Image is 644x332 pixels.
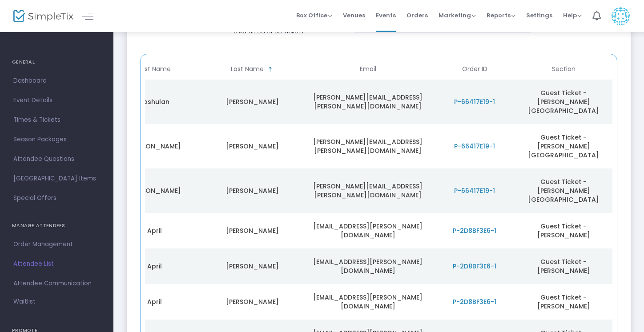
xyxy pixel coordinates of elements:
[301,168,435,213] td: [PERSON_NAME][EMAIL_ADDRESS][PERSON_NAME][DOMAIN_NAME]
[13,192,100,204] span: Special Offers
[453,226,496,235] span: P-2D8BF3E6-1
[203,284,301,320] td: [PERSON_NAME]
[105,248,203,284] td: April
[563,11,582,20] span: Help
[360,65,376,73] span: Email
[515,284,612,320] td: Guest Ticket - [PERSON_NAME]
[203,248,301,284] td: [PERSON_NAME]
[301,248,435,284] td: [EMAIL_ADDRESS][PERSON_NAME][DOMAIN_NAME]
[203,124,301,168] td: [PERSON_NAME]
[13,297,36,306] span: Waitlist
[515,248,612,284] td: Guest Ticket - [PERSON_NAME]
[296,11,332,20] span: Box Office
[203,168,301,213] td: [PERSON_NAME]
[13,114,100,126] span: Times & Tickets
[462,65,487,73] span: Order ID
[515,80,612,124] td: Guest Ticket - [PERSON_NAME][GEOGRAPHIC_DATA]
[203,213,301,248] td: [PERSON_NAME]
[301,124,435,168] td: [PERSON_NAME][EMAIL_ADDRESS][PERSON_NAME][DOMAIN_NAME]
[454,97,495,106] span: P-66417E19-1
[13,239,100,250] span: Order Management
[13,258,100,270] span: Attendee List
[515,213,612,248] td: Guest Ticket - [PERSON_NAME]
[105,284,203,320] td: April
[439,11,476,20] span: Marketing
[203,80,301,124] td: [PERSON_NAME]
[453,297,496,306] span: P-2D8BF3E6-1
[231,65,264,73] span: Last Name
[454,186,495,195] span: P-66417E19-1
[301,284,435,320] td: [EMAIL_ADDRESS][PERSON_NAME][DOMAIN_NAME]
[515,168,612,213] td: Guest Ticket - [PERSON_NAME][GEOGRAPHIC_DATA]
[301,213,435,248] td: [EMAIL_ADDRESS][PERSON_NAME][DOMAIN_NAME]
[13,173,100,184] span: [GEOGRAPHIC_DATA] Items
[487,11,515,20] span: Reports
[12,217,101,235] h4: MANAGE ATTENDEES
[407,4,428,27] span: Orders
[12,53,101,71] h4: GENERAL
[13,278,100,289] span: Attendee Communication
[526,4,552,27] span: Settings
[515,124,612,168] td: Guest Ticket - [PERSON_NAME][GEOGRAPHIC_DATA]
[105,213,203,248] td: April
[453,262,496,271] span: P-2D8BF3E6-1
[301,80,435,124] td: [PERSON_NAME][EMAIL_ADDRESS][PERSON_NAME][DOMAIN_NAME]
[454,142,495,151] span: P-66417E19-1
[13,75,100,87] span: Dashboard
[343,4,365,27] span: Venues
[105,168,203,213] td: [PERSON_NAME]
[552,65,576,73] span: Section
[267,66,274,73] span: Sortable
[13,134,100,145] span: Season Packages
[138,65,171,73] span: First Name
[105,124,203,168] td: [PERSON_NAME]
[13,95,100,106] span: Event Details
[376,4,396,27] span: Events
[13,153,100,165] span: Attendee Questions
[105,80,203,124] td: Joshulan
